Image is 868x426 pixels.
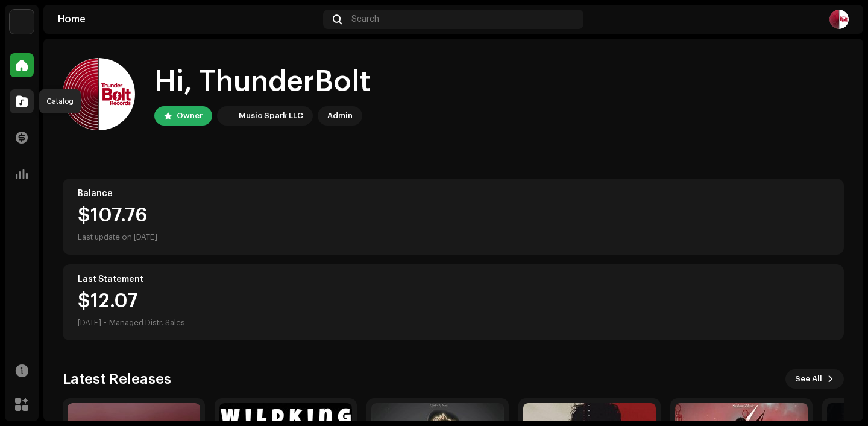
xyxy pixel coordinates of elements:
img: bc4c4277-71b2-49c5-abdf-ca4e9d31f9c1 [219,109,234,123]
div: Admin [327,109,353,123]
div: Music Spark LLC [239,109,303,123]
img: bc4c4277-71b2-49c5-abdf-ca4e9d31f9c1 [10,10,34,34]
div: Balance [78,189,829,199]
div: Owner [177,109,203,123]
div: • [104,316,107,330]
div: Hi, ThunderBolt [154,63,371,101]
span: See All [795,367,822,391]
button: See All [785,369,844,389]
img: aefbdaba-986a-49ae-b366-4e3e43b814eb [63,58,135,130]
img: aefbdaba-986a-49ae-b366-4e3e43b814eb [829,10,849,29]
div: Last Statement [78,275,829,284]
div: Last update on [DATE] [78,230,829,244]
re-o-card-value: Last Statement [63,264,844,340]
div: Managed Distr. Sales [109,316,185,330]
re-o-card-value: Balance [63,179,844,255]
h3: Latest Releases [63,369,171,389]
div: Home [58,14,318,24]
span: Search [351,14,379,24]
div: [DATE] [78,316,101,330]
